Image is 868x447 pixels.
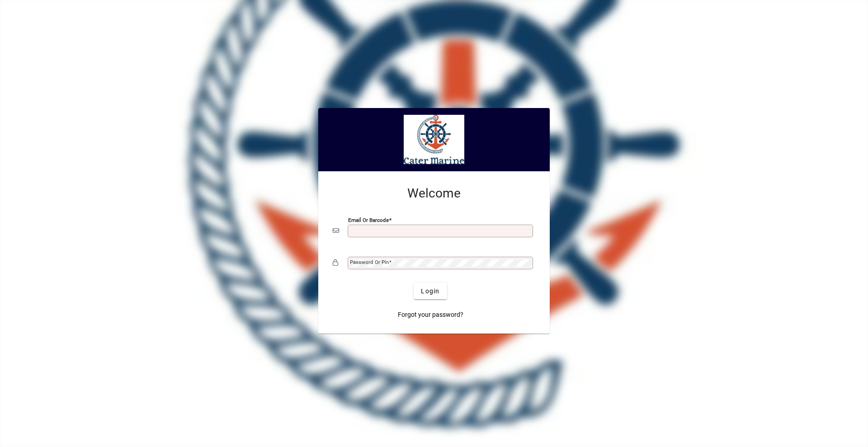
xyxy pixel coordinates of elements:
[421,287,439,296] span: Login
[350,259,389,265] mat-label: Password or Pin
[333,186,535,201] h2: Welcome
[398,310,463,320] span: Forgot your password?
[348,217,389,223] mat-label: Email or Barcode
[414,283,447,299] button: Login
[394,306,467,323] a: Forgot your password?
